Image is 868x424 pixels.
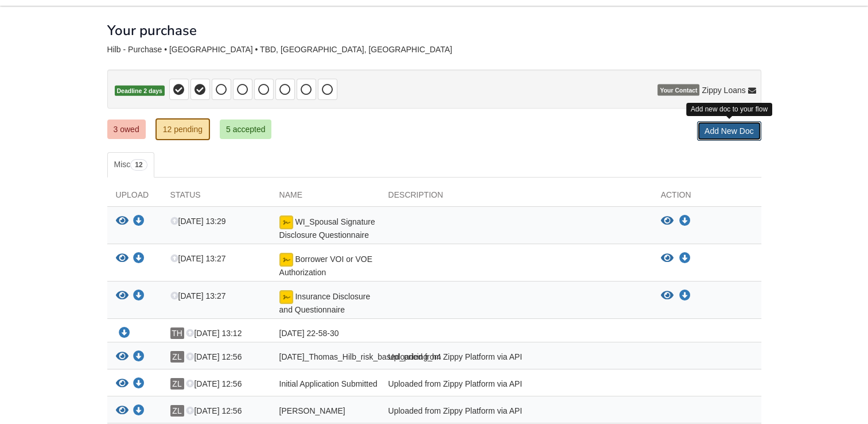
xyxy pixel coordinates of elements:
div: Upload [107,189,162,206]
div: Action [652,189,761,206]
img: Document fully signed [279,253,293,267]
span: [DATE] 13:12 [186,329,242,338]
button: View Insurance Disclosure and Questionnaire [661,290,674,302]
a: Download 2025-08-27 22-58-30 [119,329,130,338]
a: Download Borrower VOI or VOE Authorization [133,255,145,264]
h1: Your purchase [107,23,197,38]
span: Borrower VOI or VOE Authorization [279,255,372,277]
a: Add New Doc [697,121,761,141]
button: View Insurance Disclosure and Questionnaire [116,290,129,302]
a: Download WI_Spousal Signature Disclosure Questionnaire [679,217,691,226]
a: 12 pending [155,118,210,140]
button: View WI_Spousal Signature Disclosure Questionnaire [661,215,674,227]
img: Document fully signed [279,290,293,304]
span: TH [170,327,184,339]
span: [DATE] 13:27 [170,254,226,263]
span: Insurance Disclosure and Questionnaire [279,292,371,314]
div: Name [271,189,380,206]
span: ZL [170,351,184,363]
span: 12 [130,159,147,171]
button: View 09-23-2025_Thomas_Hilb_risk_based_pricing_h4 [116,351,129,363]
span: [DATE] 22-58-30 [279,329,339,338]
div: Uploaded from Zippy Platform via API [380,405,652,420]
a: Download Initial Application Submitted [133,380,145,389]
div: Uploaded from Zippy Platform via API [380,351,652,366]
a: Download 09-23-2025_Thomas_Hilb_risk_based_pricing_h4 [133,353,145,362]
span: [PERSON_NAME] [279,406,345,415]
span: WI_Spousal Signature Disclosure Questionnaire [279,217,375,240]
div: Add new doc to your flow [686,103,772,116]
span: [DATE] 12:56 [186,406,242,415]
div: Hilb - Purchase • [GEOGRAPHIC_DATA] • TBD, [GEOGRAPHIC_DATA], [GEOGRAPHIC_DATA] [107,45,761,55]
div: Uploaded from Zippy Platform via API [380,378,652,393]
span: Initial Application Submitted [279,379,377,388]
a: Download Insurance Disclosure and Questionnaire [133,292,145,301]
span: Zippy Loans [702,84,745,96]
a: Download WI_Spousal Signature Disclosure Questionnaire [133,217,145,226]
span: Deadline 2 days [115,86,165,97]
span: ZL [170,378,184,390]
span: [DATE]_Thomas_Hilb_risk_based_pricing_h4 [279,352,441,361]
div: Description [380,189,652,206]
a: Download Insurance Disclosure and Questionnaire [679,291,691,300]
span: ZL [170,405,184,417]
a: Download Borrower VOI or VOE Authorization [679,254,691,263]
div: Status [162,189,271,206]
span: [DATE] 13:27 [170,291,226,300]
a: 3 owed [107,120,146,139]
a: Misc [107,152,154,178]
button: View Thomas_Hilb_privacy_notice [116,405,129,417]
button: View WI_Spousal Signature Disclosure Questionnaire [116,215,129,228]
span: [DATE] 12:56 [186,379,242,388]
button: View Borrower VOI or VOE Authorization [661,253,674,264]
span: [DATE] 12:56 [186,352,242,361]
button: View Initial Application Submitted [116,378,129,390]
a: 5 accepted [220,120,272,139]
button: View Borrower VOI or VOE Authorization [116,253,129,265]
span: Your Contact [657,84,699,96]
span: [DATE] 13:29 [170,217,226,226]
img: Document fully signed [279,215,293,229]
a: Download Thomas_Hilb_privacy_notice [133,407,145,416]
